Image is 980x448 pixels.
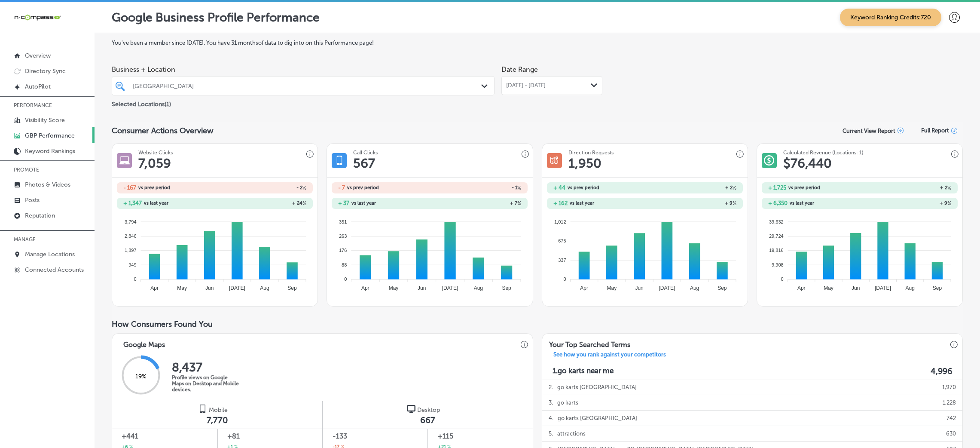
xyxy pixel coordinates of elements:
h2: - 1 [430,185,521,191]
span: % [517,200,521,206]
tspan: Sep [717,285,727,291]
tspan: Apr [580,285,588,291]
tspan: Jun [852,285,860,291]
span: % [302,200,306,206]
tspan: May [607,285,617,291]
p: 742 [946,411,956,426]
h2: + 7 [430,200,521,206]
p: attractions [557,426,586,441]
p: Profile views on Google Maps on Desktop and Mobile devices. [172,374,241,393]
span: vs last year [570,201,594,206]
tspan: 675 [558,238,566,243]
span: Business + Location [112,65,495,74]
p: GBP Performance [25,132,75,139]
tspan: 337 [558,258,566,263]
tspan: 0 [134,276,137,282]
p: Manage Locations [25,251,75,258]
h3: Direction Requests [568,150,614,156]
h2: + 24 [215,200,306,206]
p: go karts [GEOGRAPHIC_DATA] [558,411,637,426]
tspan: 176 [339,248,347,253]
p: Reputation [25,212,55,219]
tspan: May [389,285,399,291]
label: Date Range [501,65,538,74]
tspan: Jun [205,285,214,291]
p: Selected Locations ( 1 ) [112,97,171,108]
p: Posts [25,196,40,204]
tspan: May [824,285,833,291]
label: 4,996 [931,366,952,376]
tspan: Sep [933,285,942,291]
h2: 8,437 [172,360,241,374]
p: 1,970 [942,380,956,395]
h3: Google Maps [116,334,172,351]
span: 667 [420,415,435,425]
h2: + 9 [860,200,951,206]
tspan: [DATE] [442,285,458,291]
h2: + 1,347 [123,200,142,206]
p: 3 . [549,395,553,410]
span: % [947,185,951,191]
tspan: May [177,285,187,291]
tspan: Aug [474,285,483,291]
tspan: 263 [339,233,347,239]
p: go karts [GEOGRAPHIC_DATA] [557,380,637,395]
h1: 567 [353,156,375,171]
tspan: Apr [361,285,369,291]
p: Photos & Videos [25,181,70,188]
h1: 1,950 [568,156,601,171]
span: Consumer Actions Overview [112,126,214,135]
p: 4 . [549,411,553,426]
span: 7,770 [207,415,228,425]
a: See how you rank against your competitors [546,351,673,360]
tspan: 1,897 [125,248,137,253]
p: 1,228 [943,395,956,410]
span: vs prev period [788,185,820,190]
span: % [733,200,736,206]
span: vs last year [144,201,168,206]
tspan: 9,908 [772,262,784,267]
span: vs last year [351,201,376,206]
span: Keyword Ranking Credits: 720 [840,9,941,26]
p: Connected Accounts [25,266,84,273]
img: 660ab0bf-5cc7-4cb8-ba1c-48b5ae0f18e60NCTV_CLogo_TV_Black_-500x88.png [14,13,61,21]
tspan: [DATE] [875,285,891,291]
tspan: Jun [418,285,426,291]
span: vs prev period [568,185,599,190]
p: 630 [946,426,956,441]
tspan: 0 [345,276,347,282]
tspan: Sep [287,285,297,291]
p: 5 . [549,426,553,441]
tspan: Apr [797,285,806,291]
span: Desktop [417,406,440,414]
span: % [517,185,521,191]
span: vs last year [790,201,814,206]
img: logo [407,405,415,413]
p: AutoPilot [25,83,51,90]
p: Keyword Rankings [25,147,75,155]
span: % [302,185,306,191]
p: 1. go karts near me [553,366,614,376]
tspan: 949 [128,262,136,267]
label: You've been a member since [DATE] . You have 31 months of data to dig into on this Performance page! [112,40,963,46]
h3: Website Clicks [138,150,173,156]
h2: + 6,350 [768,200,788,206]
tspan: 88 [342,262,347,267]
span: vs prev period [347,185,379,190]
tspan: 0 [781,276,783,282]
span: +441 [122,431,208,442]
span: Full Report [921,127,949,134]
span: +81 [227,431,313,442]
h2: + 1,725 [768,184,786,191]
tspan: 29,724 [769,233,784,239]
tspan: [DATE] [659,285,675,291]
p: go karts [557,395,578,410]
tspan: 3,794 [125,219,137,224]
h2: - 7 [338,184,345,191]
h3: Your Top Searched Terms [542,334,637,351]
h2: + 9 [645,200,736,206]
tspan: Jun [635,285,643,291]
h2: + 2 [645,185,736,191]
h1: $ 76,440 [783,156,832,171]
tspan: Sep [502,285,512,291]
